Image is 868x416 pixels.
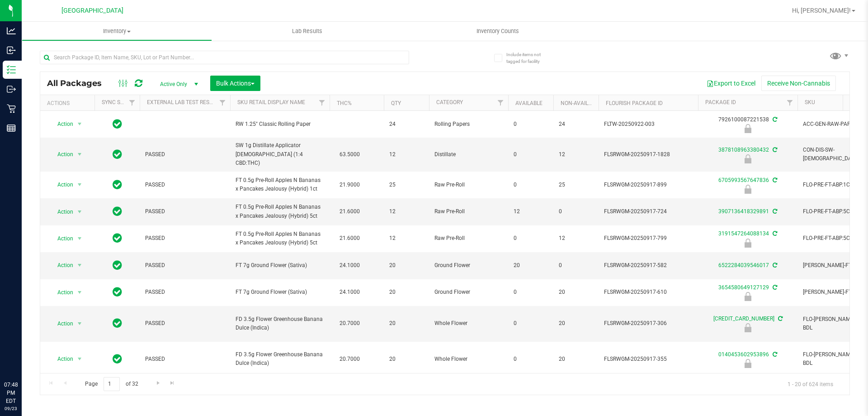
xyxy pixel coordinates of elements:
[145,261,225,270] span: PASSED
[389,181,424,189] span: 25
[515,100,542,106] a: Available
[7,65,16,74] inline-svg: Inventory
[212,22,402,41] a: Lab Results
[216,80,255,87] span: Bulk Actions
[9,344,36,371] iframe: Resource center
[389,319,424,328] span: 20
[4,405,18,412] p: 09/23
[402,22,593,41] a: Inventory Counts
[113,259,122,272] span: In Sync
[697,292,799,301] div: Newly Received
[145,150,225,159] span: PASSED
[559,181,593,189] span: 25
[113,232,122,244] span: In Sync
[61,7,123,14] span: [GEOGRAPHIC_DATA]
[771,230,777,237] span: Sync from Compliance System
[74,118,85,130] span: select
[771,351,777,358] span: Sync from Compliance System
[236,350,324,368] span: FD 3.5g Flower Greenhouse Banana Dulce (Indica)
[771,208,777,215] span: Sync from Compliance System
[335,259,364,272] span: 24.1000
[718,284,769,291] a: 3654580649127129
[215,95,230,110] a: Filter
[506,51,552,65] span: Include items not tagged for facility
[335,148,364,161] span: 63.5000
[771,177,777,183] span: Sync from Compliance System
[436,99,463,105] a: Category
[74,286,85,299] span: select
[22,27,212,35] span: Inventory
[315,95,330,110] a: Filter
[145,288,225,296] span: PASSED
[113,205,122,218] span: In Sync
[780,377,840,391] span: 1 - 20 of 624 items
[113,353,122,365] span: In Sync
[514,181,548,189] span: 0
[434,207,503,216] span: Raw Pre-Roll
[22,22,212,41] a: Inventory
[337,100,352,106] a: THC%
[74,353,85,365] span: select
[514,120,548,129] span: 0
[40,51,409,64] input: Search Package ID, Item Name, SKU, Lot or Part Number...
[49,178,74,191] span: Action
[74,317,85,330] span: select
[74,148,85,161] span: select
[389,261,424,270] span: 20
[47,100,91,106] div: Actions
[237,99,305,105] a: Sku Retail Display Name
[514,355,548,363] span: 0
[697,185,799,194] div: Newly Received
[49,259,74,272] span: Action
[805,99,815,105] a: SKU
[718,177,769,183] a: 6705993567647836
[604,319,693,328] span: FLSRWGM-20250917-306
[783,95,797,110] a: Filter
[559,261,593,270] span: 0
[151,377,165,389] a: Go to the next page
[145,207,225,216] span: PASSED
[49,317,74,330] span: Action
[113,178,122,191] span: In Sync
[236,288,324,296] span: FT 7g Ground Flower (Sativa)
[604,288,693,296] span: FLSRWGM-20250917-610
[145,234,225,243] span: PASSED
[389,150,424,159] span: 12
[145,355,225,363] span: PASSED
[514,261,548,270] span: 20
[236,315,324,332] span: FD 3.5g Flower Greenhouse Banana Dulce (Indica)
[236,176,324,193] span: FT 0.5g Pre-Roll Apples N Bananas x Pancakes Jealousy (Hybrid) 1ct
[113,317,122,330] span: In Sync
[236,120,324,129] span: RW 1.25" Classic Rolling Paper
[7,124,16,133] inline-svg: Reports
[166,377,179,389] a: Go to the last page
[434,150,503,159] span: Distillate
[434,234,503,243] span: Raw Pre-Roll
[604,120,693,129] span: FLTW-20250922-003
[559,319,593,328] span: 20
[561,100,601,106] a: Non-Available
[771,147,777,153] span: Sync from Compliance System
[236,230,324,247] span: FT 0.5g Pre-Roll Apples N Bananas x Pancakes Jealousy (Hybrid) 5ct
[335,178,364,191] span: 21.9000
[718,208,769,215] a: 3907136418329891
[7,85,16,94] inline-svg: Outbound
[718,147,769,153] a: 3878108963380432
[49,206,74,218] span: Action
[559,150,593,159] span: 12
[77,377,146,391] span: Page of 32
[697,239,799,248] div: Newly Received
[391,100,401,106] a: Qty
[606,100,663,106] a: Flourish Package ID
[125,95,140,110] a: Filter
[697,124,799,133] div: Newly Received
[145,181,225,189] span: PASSED
[104,377,120,391] input: 1
[74,206,85,218] span: select
[604,261,693,270] span: FLSRWGM-20250917-582
[280,27,335,35] span: Lab Results
[74,178,85,191] span: select
[7,104,16,113] inline-svg: Retail
[434,319,503,328] span: Whole Flower
[792,7,851,14] span: Hi, [PERSON_NAME]!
